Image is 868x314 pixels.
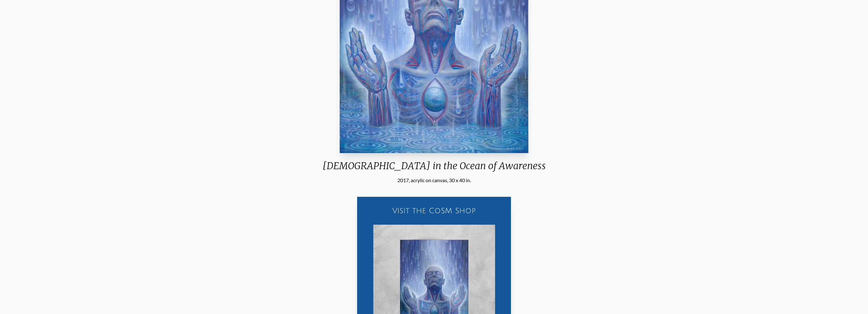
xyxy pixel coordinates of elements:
a: Visit the CoSM Shop [361,201,507,221]
div: [DEMOGRAPHIC_DATA] in the Ocean of Awareness [317,160,551,176]
div: 2017, acrylic on canvas, 30 x 40 in. [317,176,551,184]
